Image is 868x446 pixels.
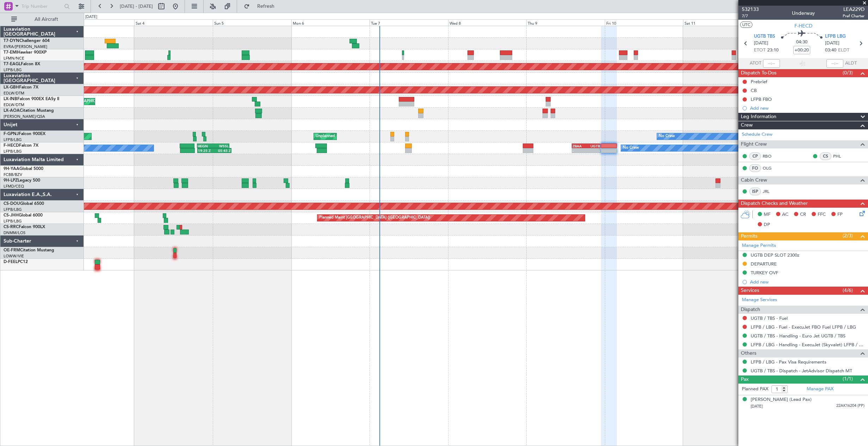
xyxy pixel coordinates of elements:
div: [PERSON_NAME] (Lead Pax) [751,396,812,403]
span: 7/7 [742,13,759,19]
div: Sat 4 [134,19,213,26]
a: 9H-YAAGlobal 5000 [4,167,43,171]
span: ELDT [838,47,849,54]
span: (1/1) [843,375,853,383]
div: Sat 11 [683,19,762,26]
div: Add new [750,279,864,285]
span: 9H-YAA [4,167,19,171]
span: T7-EMI [4,50,17,55]
a: LFPB/LBG [4,219,22,224]
span: LFPB LBG [825,33,846,40]
span: [DATE] [754,40,768,47]
div: FO [749,164,761,172]
span: Flight Crew [741,140,767,148]
div: Underway [792,10,815,17]
a: JRL [763,188,779,195]
span: LX-AOA [4,109,20,113]
a: LFMD/CEQ [4,184,24,189]
button: UTC [740,22,752,28]
span: [DATE] [751,404,763,409]
a: D-FEELPC12 [4,260,28,264]
div: Sun 5 [213,19,291,26]
span: Dispatch [741,306,760,314]
a: T7-DYNChallenger 604 [4,39,50,43]
a: T7-EAGLFalcon 8X [4,62,40,66]
div: Fri 3 [56,19,135,26]
a: LFMN/NCE [4,56,24,61]
a: LFPB/LBG [4,149,22,154]
span: ALDT [845,60,857,67]
div: LFPB FBO [751,96,772,102]
div: DEPARTURE [751,261,777,267]
span: AC [782,211,788,218]
span: F-HECD [4,143,19,148]
a: LFPB/LBG [4,67,22,73]
a: DNMM/LOS [4,230,25,236]
span: [DATE] - [DATE] [120,3,153,10]
span: 22AK16204 (PP) [836,403,864,409]
a: LFPB / LBG - Handling - ExecuJet (Skyvalet) LFPB / LBG [751,342,864,348]
span: Services [741,287,759,295]
a: [PERSON_NAME]/QSA [4,114,45,119]
div: - [586,148,600,153]
span: ATOT [750,60,761,67]
a: PHL [833,153,849,159]
a: OLG [763,165,779,171]
button: Refresh [241,1,283,12]
div: WSSL [213,144,229,148]
input: --:-- [763,59,780,68]
a: LX-AOACitation Mustang [4,109,54,113]
a: LFPB / LBG - Fuel - ExecuJet FBO Fuel LFPB / LBG [751,324,856,330]
span: F-GPNJ [4,132,19,136]
div: Wed 8 [448,19,527,26]
a: OE-FRMCitation Mustang [4,248,54,252]
a: LFPB / LBG - Pax Visa Requirements [751,359,826,365]
span: CR [800,211,806,218]
div: Thu 9 [526,19,605,26]
span: 23:10 [767,47,779,54]
a: CS-DOUGlobal 6500 [4,202,44,206]
span: 04:30 [796,39,807,46]
span: Cabin Crew [741,176,767,184]
a: LOWW/VIE [4,253,24,259]
span: [DATE] [825,40,839,47]
a: Manage Permits [742,242,776,249]
span: (2/3) [843,232,853,239]
span: CS-DOU [4,202,20,206]
a: F-GPNJFalcon 900EX [4,132,45,136]
div: CS [820,152,831,160]
span: Pref Charter [843,13,864,19]
span: Refresh [251,4,281,9]
span: D-FEEL [4,260,18,264]
div: Add new [750,105,864,111]
div: - [572,148,586,153]
span: LX-GBH [4,85,19,90]
a: UGTB / TBS - Fuel [751,315,788,321]
a: LX-GBHFalcon 7X [4,85,38,90]
div: Tue 7 [370,19,448,26]
div: Planned Maint [GEOGRAPHIC_DATA] ([GEOGRAPHIC_DATA]) [319,213,430,223]
div: ISP [749,188,761,195]
span: FP [837,211,843,218]
a: EDLW/DTM [4,91,24,96]
div: [DATE] [85,14,97,20]
div: Prebrief [751,79,767,85]
div: UGTB DEP SLOT 2300z [751,252,799,258]
div: 05:45 Z [215,148,231,153]
span: Permits [741,232,757,240]
span: LEA229D [843,6,864,13]
span: (4/6) [843,287,853,294]
span: Leg Information [741,113,776,121]
span: OE-FRM [4,248,20,252]
span: Dispatch Checks and Weather [741,200,808,208]
a: CS-JHHGlobal 6000 [4,213,43,218]
span: ETOT [754,47,765,54]
span: 532133 [742,6,759,13]
a: Manage Services [742,297,777,304]
label: Planned PAX [742,386,768,393]
span: Pax [741,375,749,384]
span: DP [764,221,770,228]
div: UGTB [586,144,600,148]
div: Fri 10 [605,19,683,26]
span: Dispatch To-Dos [741,69,776,77]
